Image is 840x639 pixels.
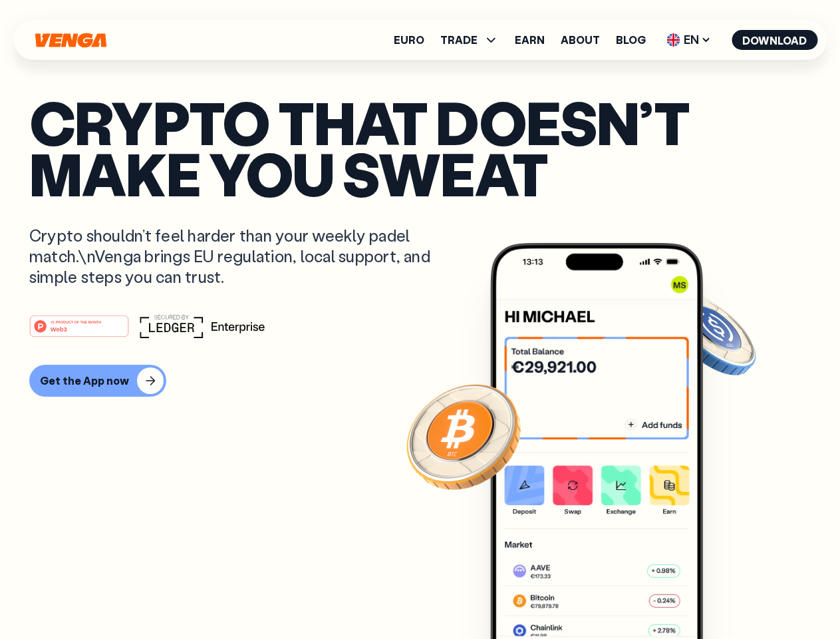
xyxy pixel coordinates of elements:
span: TRADE [440,35,478,45]
span: TRADE [440,32,499,48]
button: Download [732,30,817,50]
div: Get the App now [40,374,129,387]
p: Crypto that doesn’t make you sweat [29,97,811,198]
a: Euro [394,35,424,45]
a: About [561,35,600,45]
a: Get the App now [29,365,811,397]
tspan: #1 PRODUCT OF THE MONTH [51,319,101,323]
p: Crypto shouldn’t feel harder than your weekly padel match.\nVenga brings EU regulation, local sup... [29,225,450,288]
tspan: Web3 [51,325,67,332]
img: flag-uk [666,33,680,47]
span: EN [662,29,716,51]
img: Bitcoin [404,376,523,496]
a: Earn [515,35,545,45]
svg: Home [33,33,108,48]
button: Get the App now [29,365,166,397]
a: Blog [616,35,646,45]
img: USDC coin [663,286,759,382]
a: #1 PRODUCT OF THE MONTHWeb3 [29,323,129,340]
